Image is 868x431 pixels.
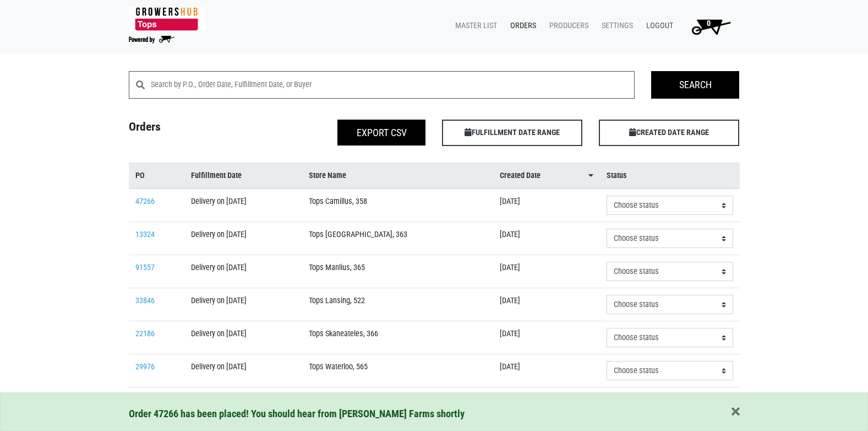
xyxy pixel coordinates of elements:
a: 33846 [135,296,155,305]
a: Status [607,170,733,182]
a: 91557 [135,263,155,272]
td: Delivery on [DATE] [184,222,302,255]
td: [DATE] [493,321,600,354]
a: 29976 [135,362,155,371]
td: Tops Manlius, 365 [302,255,494,288]
img: Powered by Big Wheelbarrow [129,36,174,44]
td: Delivery on [DATE] [184,255,302,288]
span: Fulfillment Date [191,170,242,182]
input: Search by P.O., Order Date, Fulfillment Date, or Buyer [151,71,635,99]
a: Fulfillment Date [191,170,296,182]
td: Tops Camillus, 358 [302,188,494,222]
td: Delivery on [DATE] [184,387,302,421]
a: Orders [501,15,541,36]
a: 22186 [135,329,155,338]
a: Created Date [500,170,593,182]
td: Tops [GEOGRAPHIC_DATA], 363 [302,222,494,255]
span: CREATED DATE RANGE [599,120,739,146]
td: Tops Auburn, 504 [302,387,494,421]
td: Tops Skaneateles, 366 [302,321,494,354]
td: [DATE] [493,255,600,288]
td: Delivery on [DATE] [184,321,302,354]
span: Status [607,170,627,182]
img: 279edf242af8f9d49a69d9d2afa010fb.png [129,7,205,31]
td: [DATE] [493,387,600,421]
span: Store Name [309,170,346,182]
td: Delivery on [DATE] [184,354,302,387]
td: Tops Waterloo, 565 [302,354,494,387]
button: Export CSV [337,120,425,146]
td: Tops Lansing, 522 [302,288,494,321]
td: [DATE] [493,354,600,387]
a: Store Name [309,170,487,182]
input: Search [651,71,739,99]
a: PO [135,170,178,182]
td: Delivery on [DATE] [184,188,302,222]
td: [DATE] [493,288,600,321]
span: 0 [707,19,711,28]
a: Settings [593,15,637,36]
img: Cart [686,15,735,37]
span: FULFILLMENT DATE RANGE [442,120,582,146]
td: Delivery on [DATE] [184,288,302,321]
a: 0 [678,15,740,37]
h4: Orders [121,120,277,142]
a: Producers [541,15,593,36]
a: Master List [446,15,501,36]
a: 13324 [135,230,155,239]
span: PO [135,170,145,182]
a: 47266 [135,197,155,206]
a: Logout [637,15,678,36]
span: Created Date [500,170,541,182]
td: [DATE] [493,222,600,255]
div: Order 47266 has been placed! You should hear from [PERSON_NAME] Farms shortly [129,406,740,422]
td: [DATE] [493,188,600,222]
